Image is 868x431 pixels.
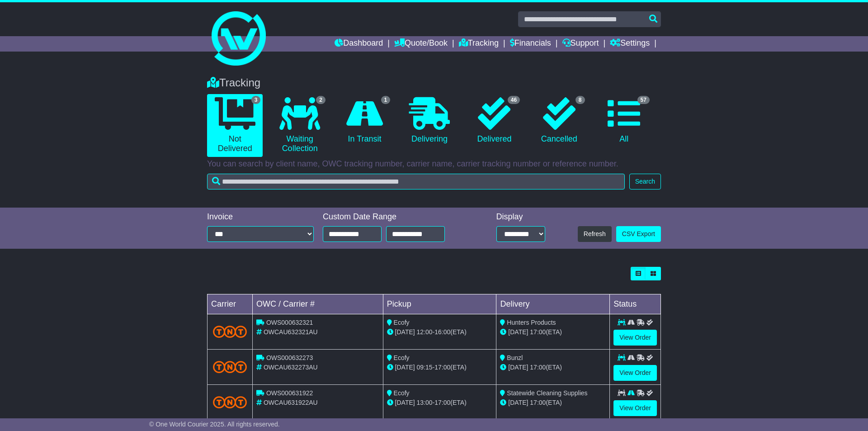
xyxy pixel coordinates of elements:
[387,363,493,372] div: - (ETA)
[530,399,546,406] span: 17:00
[508,96,520,104] span: 46
[496,212,545,222] div: Display
[395,399,415,406] span: [DATE]
[264,399,318,406] span: OWCAU631922AU
[264,364,318,371] span: OWCAU632273AU
[253,294,383,314] td: OWC / Carrier #
[272,94,327,157] a: 2 Waiting Collection
[213,326,247,338] img: TNT_Domestic.png
[208,294,253,314] td: Carrier
[387,398,493,407] div: - (ETA)
[207,212,314,222] div: Invoice
[434,399,450,406] span: 17:00
[149,421,280,428] span: © One World Courier 2025. All rights reserved.
[207,94,263,157] a: 3 Not Delivered
[335,36,383,52] a: Dashboard
[417,328,433,336] span: 12:00
[203,76,665,90] div: Tracking
[207,159,661,169] p: You can search by client name, OWC tracking number, carrier name, carrier tracking number or refe...
[401,94,457,147] a: Delivering
[383,294,496,314] td: Pickup
[394,319,410,326] span: Ecofy
[637,96,650,104] span: 57
[530,364,546,371] span: 17:00
[459,36,499,52] a: Tracking
[629,174,661,189] button: Search
[578,226,612,242] button: Refresh
[508,364,528,371] span: [DATE]
[213,396,247,408] img: TNT_Domestic.png
[266,389,313,397] span: OWS000631922
[434,328,450,336] span: 16:00
[610,294,661,314] td: Status
[394,389,410,397] span: Ecofy
[387,327,493,337] div: - (ETA)
[613,365,657,381] a: View Order
[596,94,652,147] a: 57 All
[500,363,606,372] div: (ETA)
[616,226,661,242] a: CSV Export
[531,94,587,147] a: 8 Cancelled
[496,294,610,314] td: Delivery
[562,36,599,52] a: Support
[394,36,448,52] a: Quote/Book
[417,399,433,406] span: 13:00
[507,389,587,397] span: Statewide Cleaning Supplies
[251,96,261,104] span: 3
[337,94,392,147] a: 1 In Transit
[417,364,433,371] span: 09:15
[508,328,528,336] span: [DATE]
[266,354,313,361] span: OWS000632273
[613,400,657,416] a: View Order
[507,354,523,361] span: Bunzl
[576,96,585,104] span: 8
[507,319,556,326] span: Hunters Products
[395,328,415,336] span: [DATE]
[610,36,650,52] a: Settings
[508,399,528,406] span: [DATE]
[434,364,450,371] span: 17:00
[500,398,606,407] div: (ETA)
[530,328,546,336] span: 17:00
[395,364,415,371] span: [DATE]
[613,330,657,346] a: View Order
[316,96,325,104] span: 2
[323,212,468,222] div: Custom Date Range
[266,319,313,326] span: OWS000632321
[394,354,410,361] span: Ecofy
[381,96,391,104] span: 1
[510,36,551,52] a: Financials
[467,94,522,147] a: 46 Delivered
[213,361,247,373] img: TNT_Domestic.png
[264,328,318,336] span: OWCAU632321AU
[500,327,606,337] div: (ETA)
